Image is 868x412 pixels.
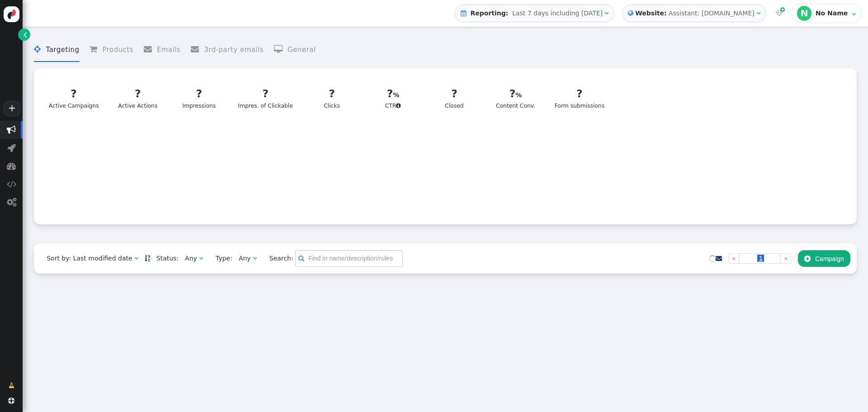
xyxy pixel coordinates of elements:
li: Emails [144,38,181,62]
b: Website: [633,9,669,18]
span: Sorted in descending order [145,255,150,261]
a: ?Active Campaigns [43,81,104,116]
span:  [7,143,16,152]
a:  [18,28,30,41]
span:  [8,398,14,404]
span:  [780,6,785,14]
div: Impressions [177,86,222,110]
span:  [90,45,102,53]
li: 3rd-party emails [191,38,264,62]
span:  [199,255,203,261]
a: ?Form submissions [549,81,610,116]
div: Assistant: [DOMAIN_NAME] [669,9,755,18]
a: + [4,101,20,116]
a:   [774,9,785,18]
div: ? [493,86,538,102]
a: ?Impressions [171,81,227,116]
div: ? [371,86,415,102]
li: General [274,38,316,62]
span:  [628,9,633,18]
a: ?CTR [365,81,421,116]
a: « [728,253,740,264]
div: Closed [432,86,477,110]
div: Any [239,254,251,263]
div: ? [49,86,99,102]
span: Type: [209,254,232,263]
div: ? [238,86,293,102]
span:  [9,381,14,390]
div: Content Conv. [493,86,538,110]
span: Search: [263,255,293,262]
div: Form submissions [555,86,604,110]
li: Products [90,38,133,62]
div: ? [555,86,604,102]
span:  [852,11,856,17]
span:  [7,198,16,207]
span:  [716,255,722,261]
a:  [716,255,722,262]
div: No Name [816,9,850,17]
span:  [191,45,204,53]
div: Impres. of Clickable [238,86,293,110]
a: ?Clicks [304,81,359,116]
span:  [396,103,401,109]
span: Status: [150,254,179,263]
span: 1 [757,255,764,262]
a: ?Content Conv. [488,81,543,116]
span:  [274,45,288,53]
a: ?Closed [426,81,482,116]
span:  [756,10,760,16]
span:  [776,10,783,16]
div: ? [432,86,477,102]
span: Last 7 days including [DATE] [512,9,603,17]
span:  [144,45,157,53]
span:  [34,45,46,53]
li: Targeting [34,38,79,62]
div: ? [177,86,222,102]
span:  [253,255,257,261]
img: logo-icon.svg [4,6,19,22]
div: ? [116,86,160,102]
input: Find in name/description/rules [295,250,403,266]
a:  [145,255,150,262]
div: Clicks [310,86,354,110]
button: Campaign [798,250,850,266]
div: Any [185,254,197,263]
a: ?Active Actions [110,81,165,116]
span:  [7,161,16,170]
div: ? [310,86,354,102]
span:  [7,125,16,134]
span:  [7,180,16,189]
span:  [461,10,467,16]
div: Sort by: Last modified date [47,254,132,263]
b: Reporting: [468,9,510,17]
a: » [780,253,792,264]
div: N [797,6,811,20]
a:  [2,377,21,393]
div: CTR [371,86,415,110]
span:  [24,30,27,39]
div: Active Campaigns [49,86,99,110]
span:  [134,255,138,261]
a: ?Impres. of Clickable [232,81,298,116]
div: Active Actions [116,86,160,110]
span:  [804,255,811,262]
span:  [604,10,609,16]
span:  [298,254,304,263]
